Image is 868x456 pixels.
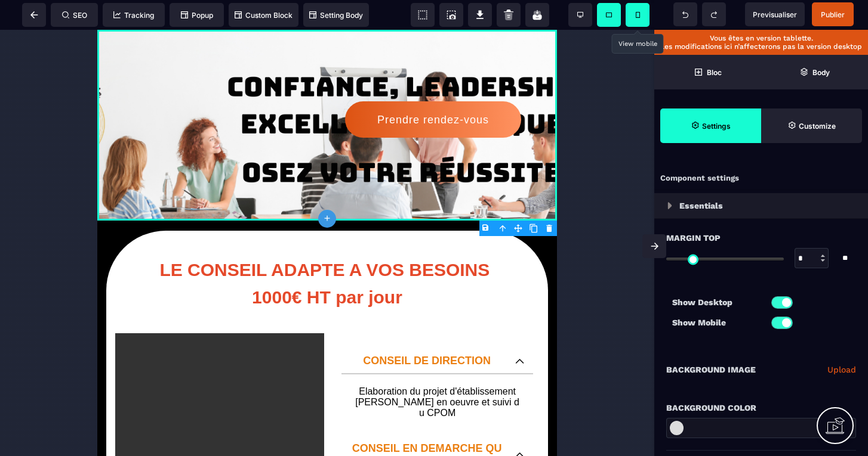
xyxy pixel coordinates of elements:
[660,108,761,143] span: Settings
[248,72,424,108] button: Prendre rendez-vous
[753,10,797,19] span: Previsualiser
[827,362,856,377] a: Upload
[679,198,723,213] p: Essentials
[812,68,830,77] strong: Body
[666,401,856,415] div: Background Color
[654,55,761,89] span: Open Blocks
[235,11,293,20] span: Custom Block
[707,68,722,77] strong: Bloc
[666,362,756,377] p: Background Image
[113,11,154,20] span: Tracking
[821,10,845,19] span: Publier
[181,11,213,20] span: Popup
[745,2,805,26] span: Preview
[654,167,868,190] div: Component settings
[309,11,363,20] span: Setting Body
[761,55,868,89] span: Open Layer Manager
[439,3,463,27] span: Screenshot
[256,356,424,389] p: Elaboration du projet d'établissement [PERSON_NAME] en oeuvre et suivi du CPOM
[761,108,862,143] span: Open Style Manager
[672,295,761,309] p: Show Desktop
[62,11,87,20] span: SEO
[666,231,721,245] span: Margin Top
[702,122,731,131] strong: Settings
[799,122,836,131] strong: Customize
[667,202,672,209] img: loading
[253,325,406,337] p: CONSEIL DE DIRECTION
[253,412,406,438] p: CONSEIL EN DEMARCHE QUALITE
[411,3,435,27] span: View components
[672,315,761,330] p: Show Mobile
[660,42,862,51] p: Les modifications ici n’affecterons pas la version desktop
[62,230,397,277] b: LE CONSEIL ADAPTE A VOS BESOINS 1000€ HT par jour
[660,34,862,42] p: Vous êtes en version tablette.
